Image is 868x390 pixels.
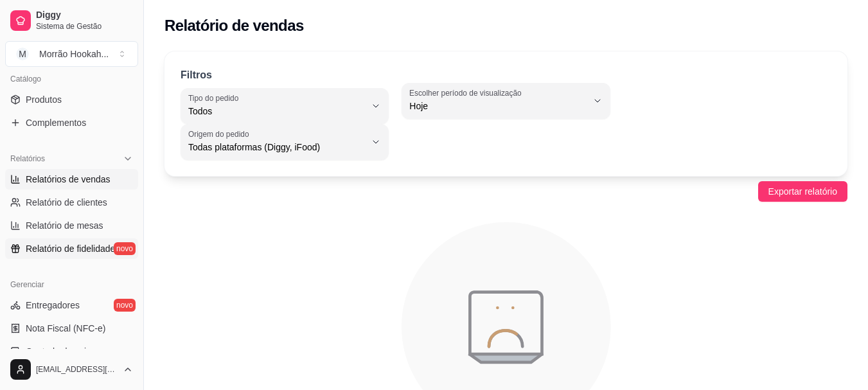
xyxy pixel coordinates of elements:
[36,364,118,375] span: [EMAIL_ADDRESS][DOMAIN_NAME]
[26,196,107,209] span: Relatório de clientes
[181,67,212,83] p: Filtros
[409,100,587,112] span: Hoje
[181,88,389,124] button: Tipo do pedidoTodos
[5,274,138,295] div: Gerenciar
[36,21,133,31] span: Sistema de Gestão
[26,299,80,312] span: Entregadores
[5,112,138,133] a: Complementos
[758,181,847,202] button: Exportar relatório
[5,192,138,213] a: Relatório de clientes
[5,318,138,339] a: Nota Fiscal (NFC-e)
[39,48,109,60] div: Morrão Hookah ...
[26,173,111,186] span: Relatórios de vendas
[5,5,138,36] a: DiggySistema de Gestão
[5,89,138,110] a: Produtos
[164,15,304,36] h2: Relatório de vendas
[26,242,115,255] span: Relatório de fidelidade
[402,83,610,119] button: Escolher período de visualizaçãoHoje
[5,354,138,385] button: [EMAIL_ADDRESS][DOMAIN_NAME]
[26,345,96,358] span: Controle de caixa
[5,215,138,236] a: Relatório de mesas
[16,48,29,60] span: M
[188,105,366,118] span: Todos
[26,116,86,129] span: Complementos
[188,141,366,154] span: Todas plataformas (Diggy, iFood)
[5,341,138,362] a: Controle de caixa
[5,69,138,89] div: Catálogo
[26,93,62,106] span: Produtos
[5,41,138,67] button: Select a team
[10,154,45,164] span: Relatórios
[36,10,133,21] span: Diggy
[5,295,138,315] a: Entregadoresnovo
[188,129,253,139] label: Origem do pedido
[181,124,389,160] button: Origem do pedidoTodas plataformas (Diggy, iFood)
[5,169,138,190] a: Relatórios de vendas
[409,87,526,98] label: Escolher período de visualização
[5,238,138,259] a: Relatório de fidelidadenovo
[188,93,243,103] label: Tipo do pedido
[26,322,105,335] span: Nota Fiscal (NFC-e)
[26,219,103,232] span: Relatório de mesas
[768,184,837,199] span: Exportar relatório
